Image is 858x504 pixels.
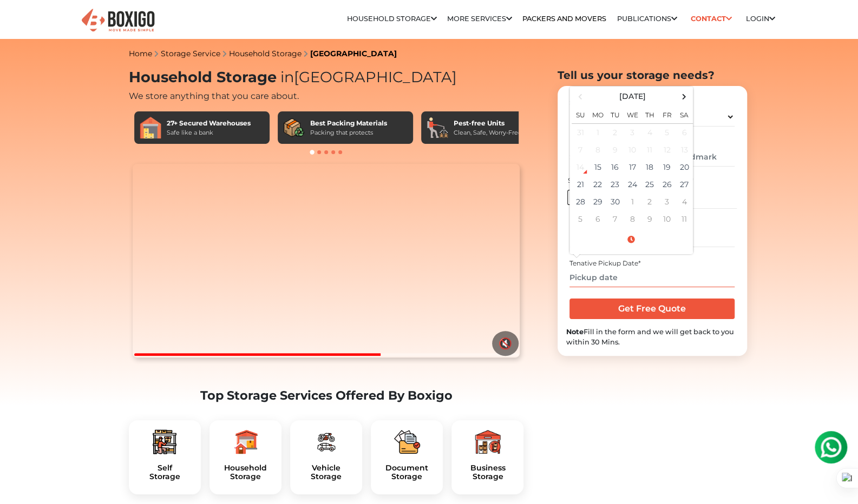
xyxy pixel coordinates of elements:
[129,91,299,101] span: We store anything that you care about.
[569,299,735,319] input: Get Free Quote
[567,190,592,205] label: Yes
[129,49,152,58] a: Home
[129,69,524,87] h1: Household Storage
[161,49,220,58] a: Storage Service
[218,463,273,482] h5: Household Storage
[624,104,641,124] th: We
[310,128,387,137] div: Packing that protects
[661,190,736,209] input: Ex: 4
[347,15,437,23] a: Household Storage
[522,15,606,23] a: Packers and Movers
[572,159,588,175] div: 14
[167,118,251,128] div: 27+ Secured Warehouses
[280,68,294,86] span: in
[310,49,397,58] a: [GEOGRAPHIC_DATA]
[232,429,258,455] img: boxigo_packers_and_movers_plan
[460,463,515,482] a: BusinessStorage
[313,429,339,455] img: boxigo_packers_and_movers_plan
[569,268,735,287] input: Pickup date
[80,8,156,34] img: Boxigo
[218,463,273,482] a: HouseholdStorage
[572,104,589,124] th: Su
[589,89,676,104] th: Select Month
[617,15,677,23] a: Publications
[447,15,512,23] a: More services
[569,258,735,268] div: Tenative Pickup Date
[567,176,642,185] div: Service Lift Available?
[137,463,192,482] a: SelfStorage
[283,117,305,138] img: Best Packing Materials
[310,118,387,128] div: Best Packing Materials
[687,10,736,27] a: Contact
[661,176,736,185] div: Floor No
[152,429,178,455] img: boxigo_packers_and_movers_plan
[460,463,515,482] h5: Business Storage
[572,235,691,244] a: Select Time
[299,463,353,482] h5: Vehicle Storage
[589,104,606,124] th: Mo
[677,89,691,104] span: Next Month
[229,49,302,58] a: Household Storage
[606,104,624,124] th: Tu
[676,104,693,124] th: Sa
[558,69,747,82] h2: Tell us your storage needs?
[658,104,676,124] th: Fr
[746,15,775,23] a: Login
[566,327,738,347] div: Fill in the form and we will get back to you within 30 Mins.
[137,463,192,482] h5: Self Storage
[277,68,457,86] span: [GEOGRAPHIC_DATA]
[299,463,353,482] a: VehicleStorage
[566,328,584,336] b: Note
[129,388,524,403] h2: Top Storage Services Offered By Boxigo
[167,128,251,137] div: Safe like a bank
[475,429,501,455] img: boxigo_packers_and_movers_plan
[454,118,522,128] div: Pest-free Units
[140,117,161,138] img: 27+ Secured Warehouses
[379,463,434,482] a: DocumentStorage
[454,128,522,137] div: Clean, Safe, Worry-Free
[379,463,434,482] h5: Document Storage
[11,11,32,32] img: whatsapp-icon.svg
[427,117,448,138] img: Pest-free Units
[641,104,658,124] th: Th
[133,164,520,357] video: Your browser does not support the video tag.
[573,89,587,104] span: Previous Month
[492,331,519,356] button: 🔇
[394,429,420,455] img: boxigo_packers_and_movers_plan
